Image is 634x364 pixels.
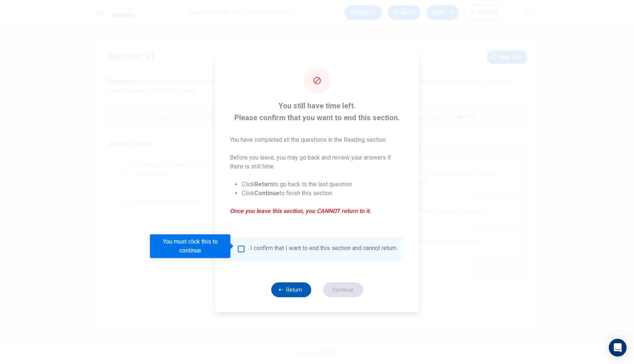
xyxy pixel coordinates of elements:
div: Open Intercom Messenger [609,339,627,357]
button: Continue [323,282,363,297]
strong: Return [254,181,273,188]
span: You still have time left. Please confirm that you want to end this section. [230,100,404,124]
strong: Continue [254,190,280,197]
p: You have completed all the questions in the Reading section. [230,135,404,144]
button: Return [271,282,311,297]
span: You must click this to continue [237,245,246,253]
em: Once you leave this section, you CANNOT return to it. [230,207,404,216]
li: Click to go back to the last question [242,180,404,189]
p: Before you leave, you may go back and review your answers if there is still time. [230,153,404,171]
div: I confirm that I want to end this section and cannot return. [250,245,397,253]
li: Click to finish this section. [242,189,404,198]
div: You must click this to continue [150,235,231,258]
